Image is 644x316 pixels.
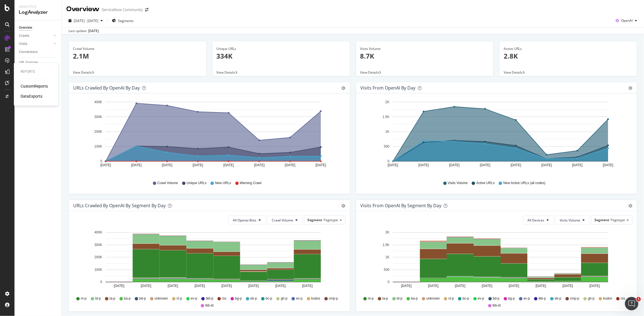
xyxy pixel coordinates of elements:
div: Crawls [19,33,29,39]
span: m-p [368,296,374,301]
text: [DATE] [480,163,490,167]
svg: A chart. [361,98,630,175]
span: OpenAI [621,18,633,23]
text: 0 [100,280,102,284]
a: Overview [19,25,58,31]
text: 300K [94,115,102,119]
span: ba-p [124,296,131,301]
div: ServiceNow Community [102,7,143,13]
span: Visits Volume [448,181,468,185]
a: Conversions [19,49,58,55]
button: [DATE] - [DATE] [66,16,105,25]
text: [DATE] [401,284,412,288]
text: [DATE] [195,284,205,288]
span: bd-p [139,296,146,301]
text: [DATE] [131,163,142,167]
a: DataExports [21,93,42,99]
span: cmp-p [570,296,579,301]
p: 8.7K [360,51,489,61]
text: 200K [94,130,102,134]
div: Unique URLs [217,46,346,51]
text: [DATE] [589,284,600,288]
text: [DATE] [482,284,492,288]
text: 0 [100,160,102,163]
span: 1 [636,297,641,301]
text: [DATE] [275,284,286,288]
span: ec-p [296,296,303,301]
div: A chart. [361,229,630,294]
div: arrow-right-arrow-left [145,8,148,12]
div: Active URLs [504,46,633,51]
div: LogAnalyzer [19,9,57,16]
div: Conversions [19,49,38,55]
text: 1.5K [383,243,390,247]
button: Visits Volume [555,216,590,225]
div: URLs Crawled by OpenAI by day [73,85,140,91]
span: rss [621,296,625,301]
text: [DATE] [193,163,203,167]
a: CustomReports [21,83,48,89]
span: Active URLs [476,181,495,185]
text: [DATE] [418,163,429,167]
div: URL Explorer [19,60,38,66]
text: [DATE] [302,284,313,288]
span: Pagetype [611,218,625,222]
text: [DATE] [536,284,546,288]
p: 2.8K [504,51,633,61]
button: OpenAI [614,16,640,25]
text: 500 [384,268,389,272]
p: 334K [217,51,346,61]
text: 0 [388,160,390,163]
div: [DATE] [88,28,99,33]
div: Reports [21,69,52,74]
div: Analytics [19,4,57,9]
span: Segments [118,18,134,23]
span: ev-p [191,296,197,301]
text: [DATE] [316,163,326,167]
span: gh-p [588,296,595,301]
span: tkb-id [205,303,214,308]
text: [DATE] [101,163,111,167]
text: [DATE] [221,284,232,288]
button: All Devices [523,216,554,225]
button: Crawl Volume [267,216,303,225]
span: New Active URLs (all codes) [503,181,545,185]
span: [DATE] - [DATE] [74,18,98,23]
span: All Devices [528,218,545,223]
text: [DATE] [223,163,234,167]
text: [DATE] [511,163,521,167]
text: [DATE] [603,163,613,167]
span: eb-p [555,296,561,301]
text: [DATE] [428,284,439,288]
span: bg-p [235,296,242,301]
text: 0 [388,280,390,284]
span: ba-p [411,296,418,301]
span: ec-p [523,296,530,301]
div: Crawl Volume [73,46,202,51]
span: td-p [397,296,403,301]
button: Segments [110,16,136,25]
div: Last update [68,28,99,33]
span: td-p [95,296,101,301]
text: 200K [94,255,102,259]
text: 2K [385,100,390,104]
text: 1.5K [383,115,390,119]
p: 2.1M [73,51,202,61]
svg: A chart. [73,98,343,175]
text: 400K [94,231,102,235]
span: View Details [360,70,379,75]
text: [DATE] [114,284,124,288]
span: ta-p [109,296,115,301]
div: gear [629,204,633,208]
span: bc-p [463,296,469,301]
text: 500 [384,145,389,149]
iframe: Intercom live chat [625,297,638,310]
text: 100K [94,268,102,272]
span: bc-p [266,296,272,301]
text: [DATE] [141,284,151,288]
text: 100K [94,145,102,149]
span: Pagetype [324,218,338,222]
span: ct-p [449,296,454,301]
